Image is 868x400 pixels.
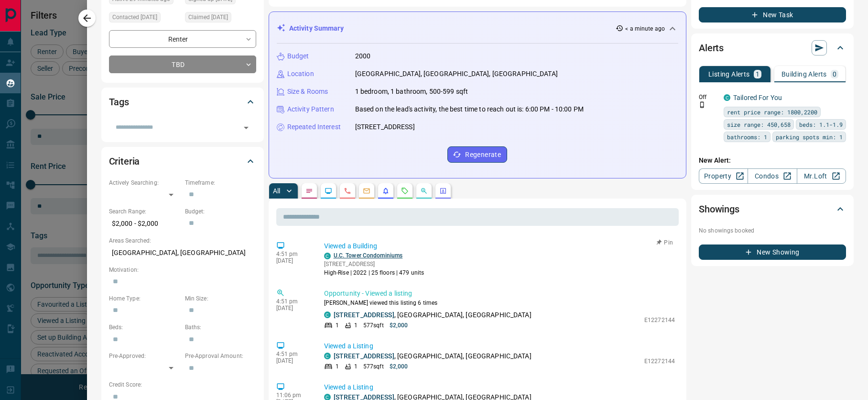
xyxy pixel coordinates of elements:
[185,352,256,360] p: Pre-Approval Amount:
[355,104,584,114] p: Based on the lead's activity, the best time to reach out is: 6:00 PM - 10:00 PM
[324,311,331,318] div: condos.ca
[727,132,767,142] span: bathrooms: 1
[699,40,724,56] h2: Alerts
[336,321,339,330] p: 1
[109,294,180,303] p: Home Type:
[276,257,310,264] p: [DATE]
[781,71,827,78] p: Building Alerts
[276,305,310,311] p: [DATE]
[644,357,675,366] p: E12272144
[109,245,256,261] p: [GEOGRAPHIC_DATA], [GEOGRAPHIC_DATA]
[336,362,339,371] p: 1
[344,187,351,195] svg: Calls
[334,351,532,361] p: , [GEOGRAPHIC_DATA], [GEOGRAPHIC_DATA]
[324,341,675,351] p: Viewed a Listing
[109,323,180,332] p: Beds:
[324,289,675,299] p: Opportunity - Viewed a listing
[109,207,180,216] p: Search Range:
[727,107,817,117] span: rent price range: 1800,2200
[289,23,344,33] p: Activity Summary
[382,187,390,195] svg: Listing Alerts
[699,93,718,101] p: Off
[185,12,256,25] div: Fri Aug 08 2025
[363,362,384,371] p: 577 sqft
[276,392,310,399] p: 11:06 pm
[708,71,750,78] p: Listing Alerts
[355,69,558,79] p: [GEOGRAPHIC_DATA], [GEOGRAPHIC_DATA], [GEOGRAPHIC_DATA]
[447,146,507,163] button: Regenerate
[727,120,791,129] span: size range: 450,658
[273,188,281,194] p: All
[188,12,228,22] span: Claimed [DATE]
[651,238,679,247] button: Pin
[109,380,256,389] p: Credit Score:
[239,121,253,134] button: Open
[439,187,447,195] svg: Agent Actions
[109,352,180,360] p: Pre-Approved:
[324,260,424,268] p: [STREET_ADDRESS]
[287,51,309,61] p: Budget
[699,198,846,221] div: Showings
[833,71,836,78] p: 0
[644,316,675,324] p: E12272144
[109,30,256,48] div: Renter
[324,253,331,259] div: condos.ca
[277,20,678,37] div: Activity Summary< a minute ago
[625,24,665,33] p: < a minute ago
[324,241,675,251] p: Viewed a Building
[287,122,341,132] p: Repeated Interest
[185,294,256,303] p: Min Size:
[109,216,180,232] p: $2,000 - $2,000
[420,187,428,195] svg: Opportunities
[276,351,310,357] p: 4:51 pm
[334,311,394,319] a: [STREET_ADDRESS]
[390,362,408,371] p: $2,000
[390,321,408,330] p: $2,000
[287,87,328,97] p: Size & Rooms
[733,94,782,101] a: Tailored For You
[363,187,370,195] svg: Emails
[109,236,256,245] p: Areas Searched:
[334,310,532,320] p: , [GEOGRAPHIC_DATA], [GEOGRAPHIC_DATA]
[334,252,403,259] a: U.C. Tower Condominiums
[699,101,705,108] svg: Push Notification Only
[699,156,846,166] p: New Alert:
[699,7,846,22] button: New Task
[797,168,846,184] a: Mr.Loft
[699,168,748,184] a: Property
[799,120,843,129] span: beds: 1.1-1.9
[109,154,140,169] h2: Criteria
[355,51,371,61] p: 2000
[287,104,334,114] p: Activity Pattern
[276,298,310,305] p: 4:51 pm
[776,132,843,142] span: parking spots min: 1
[287,69,314,79] p: Location
[109,94,129,110] h2: Tags
[756,71,759,78] p: 1
[355,122,415,132] p: [STREET_ADDRESS]
[109,266,256,274] p: Motivation:
[324,299,675,307] p: [PERSON_NAME] viewed this listing 6 times
[324,382,675,392] p: Viewed a Listing
[325,187,332,195] svg: Lead Browsing Activity
[401,187,409,195] svg: Requests
[185,323,256,332] p: Baths:
[185,178,256,187] p: Timeframe:
[112,12,157,22] span: Contacted [DATE]
[324,268,424,277] p: High-Rise | 2022 | 25 floors | 479 units
[109,90,256,113] div: Tags
[699,36,846,59] div: Alerts
[185,207,256,216] p: Budget:
[109,150,256,173] div: Criteria
[355,87,468,97] p: 1 bedroom, 1 bathroom, 500-599 sqft
[724,94,730,101] div: condos.ca
[363,321,384,330] p: 577 sqft
[276,251,310,257] p: 4:51 pm
[276,357,310,364] p: [DATE]
[109,12,180,25] div: Fri Aug 08 2025
[748,168,797,184] a: Condos
[699,201,739,217] h2: Showings
[699,244,846,260] button: New Showing
[354,321,358,330] p: 1
[305,187,313,195] svg: Notes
